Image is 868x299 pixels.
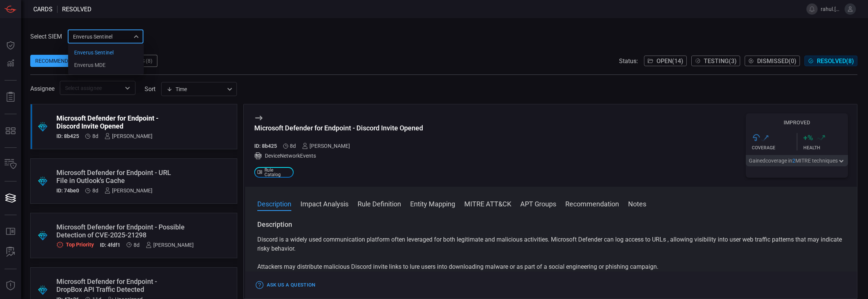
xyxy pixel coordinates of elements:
div: Health [803,145,848,150]
button: Reports [2,88,20,106]
button: Inventory [2,155,20,174]
div: Enverus MDE [74,61,106,69]
button: Rule Catalog [2,223,20,241]
h5: Improved [746,119,848,125]
button: Dashboard [2,36,20,54]
span: 2 [792,158,795,164]
div: Enverus Sentinel [74,49,114,57]
span: rahul.[PERSON_NAME] [821,6,842,12]
button: Gainedcoverage inMITRE techniques [746,155,848,166]
button: MITRE - Detection Posture [2,122,20,140]
button: ALERT ANALYSIS [2,243,20,261]
div: Coverage [752,145,797,150]
button: Detections [2,54,20,73]
button: Cards [2,189,20,207]
h3: + % [803,133,813,142]
button: Threat Intelligence [2,277,20,295]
